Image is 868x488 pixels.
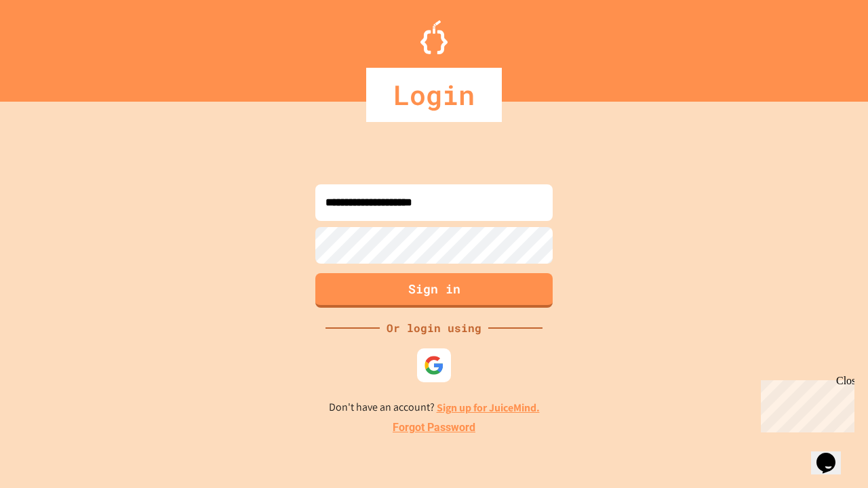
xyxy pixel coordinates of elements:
button: Sign in [315,273,553,308]
a: Sign up for JuiceMind. [437,401,540,415]
p: Don't have an account? [329,399,540,416]
div: Chat with us now!Close [5,5,94,86]
div: Login [366,68,502,122]
a: Forgot Password [393,420,475,436]
iframe: chat widget [811,434,854,474]
iframe: chat widget [755,375,854,432]
img: Logo.svg [420,20,448,54]
div: Or login using [380,320,488,336]
img: google-icon.svg [424,355,444,375]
